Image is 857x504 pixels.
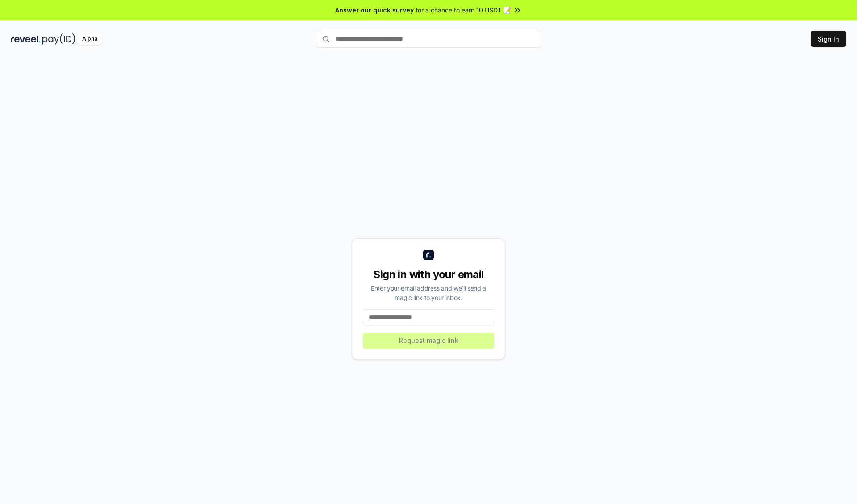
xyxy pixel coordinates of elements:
button: Sign In [811,31,846,47]
div: Enter your email address and we’ll send a magic link to your inbox. [363,283,494,302]
img: logo_small [423,250,434,260]
span: Answer our quick survey [335,5,414,15]
img: pay_id [42,33,75,45]
div: Alpha [77,33,102,45]
span: for a chance to earn 10 USDT 📝 [416,5,511,15]
div: Sign in with your email [363,267,494,282]
img: reveel_dark [11,33,41,45]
